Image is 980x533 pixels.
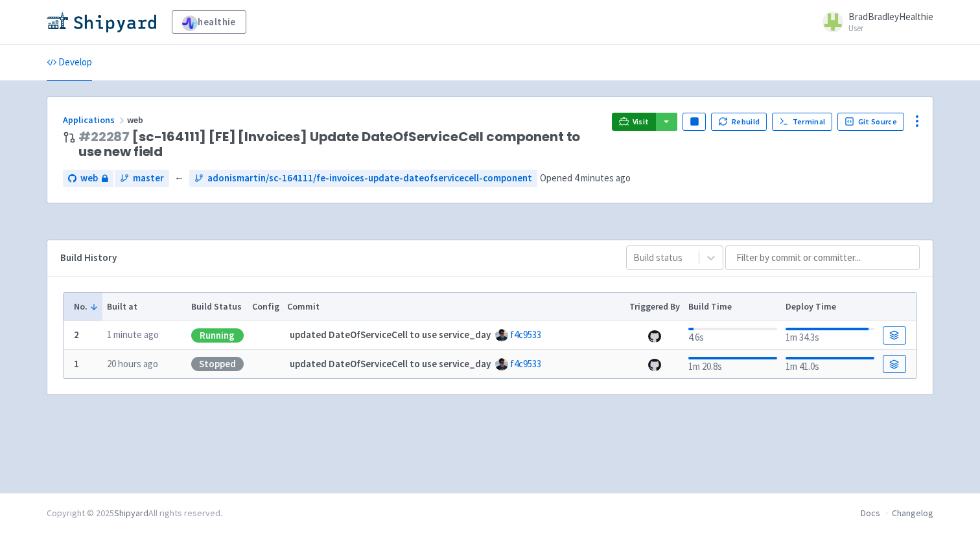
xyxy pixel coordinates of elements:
div: 4.6s [688,325,777,345]
a: f4c9533 [510,357,541,370]
span: adonismartin/sc-164111/fe-invoices-update-dateofservicecell-component [207,171,532,186]
a: healthie [172,10,246,34]
span: Opened [540,172,631,184]
a: Git Source [837,113,904,131]
span: ← [174,171,184,186]
a: Docs [861,507,880,519]
a: BradBradleyHealthie User [815,12,933,32]
span: master [133,171,164,186]
span: web [80,171,98,186]
a: #22287 [78,128,130,146]
span: [sc-164111] [FE] [Invoices] Update DateOfServiceCell component to use new field [78,130,601,159]
a: Terminal [772,113,832,131]
button: No. [74,300,99,313]
strong: updated DateOfServiceCell to use service_day [290,328,491,341]
b: 2 [74,328,79,341]
time: 4 minutes ago [574,172,631,184]
a: master [115,170,169,187]
img: Shipyard logo [47,12,156,32]
div: Copyright © 2025 All rights reserved. [47,506,222,520]
span: Visit [633,117,649,127]
div: 1m 34.3s [786,325,874,345]
div: Stopped [191,357,244,371]
th: Config [248,293,283,321]
a: Visit [612,113,656,131]
div: 1m 20.8s [688,354,777,374]
time: 20 hours ago [107,357,158,370]
div: 1m 41.0s [786,354,874,374]
th: Build Status [187,293,248,321]
strong: updated DateOfServiceCell to use service_day [290,357,491,370]
a: Applications [63,114,127,126]
a: Build Details [883,355,906,373]
a: Changelog [892,507,933,519]
th: Deploy Time [781,293,878,321]
span: web [127,114,145,126]
th: Triggered By [625,293,684,321]
div: Running [191,328,244,343]
th: Built at [102,293,187,321]
button: Rebuild [711,113,767,131]
b: 1 [74,357,79,370]
a: adonismartin/sc-164111/fe-invoices-update-dateofservicecell-component [189,170,537,187]
input: Filter by commit or committer... [725,245,920,270]
a: Shipyard [114,507,148,519]
a: f4c9533 [510,328,541,341]
div: Build History [60,251,605,266]
a: Build Details [883,326,906,345]
time: 1 minute ago [107,328,159,341]
small: User [848,24,933,32]
a: web [63,170,113,187]
th: Build Time [684,293,781,321]
th: Commit [283,293,625,321]
a: Develop [47,45,92,81]
span: BradBradleyHealthie [848,10,933,23]
button: Pause [682,113,706,131]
